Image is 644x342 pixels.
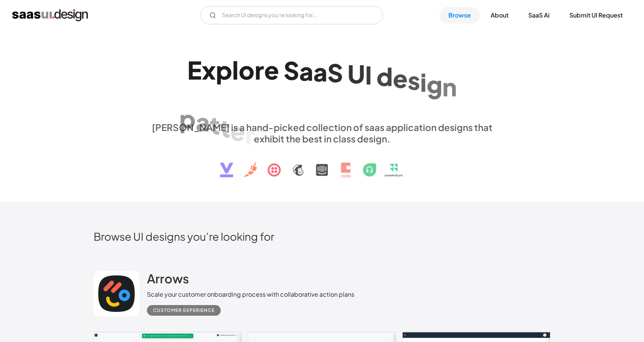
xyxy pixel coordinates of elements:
[439,7,480,24] a: Browse
[284,56,299,85] div: S
[94,230,550,243] h2: Browse UI designs you’re looking for
[427,70,442,99] div: g
[481,7,518,24] a: About
[348,59,365,88] div: U
[147,271,189,286] h2: Arrows
[239,55,255,85] div: o
[519,7,559,24] a: SaaS Ai
[210,110,220,139] div: t
[560,7,632,24] a: Submit UI Request
[365,61,372,90] div: I
[187,55,202,85] div: E
[376,62,393,91] div: d
[202,55,216,85] div: x
[153,306,215,315] div: Customer Experience
[442,72,457,102] div: n
[245,120,255,150] div: r
[200,6,383,24] form: Email Form
[12,9,88,21] a: home
[220,113,230,142] div: t
[408,66,420,95] div: s
[147,55,497,114] h1: Explore SaaS UI design patterns & interactions.
[393,64,408,93] div: e
[230,117,245,146] div: e
[313,57,327,86] div: a
[255,55,264,85] div: r
[179,104,196,133] div: p
[147,271,189,290] a: Arrows
[147,121,497,144] div: [PERSON_NAME] is a hand-picked collection of saas application designs that exhibit the best in cl...
[147,290,354,299] div: Scale your customer onboarding process with collaborative action plans
[327,58,343,87] div: S
[200,6,383,24] input: Search UI designs you're looking for...
[216,55,232,85] div: p
[196,107,210,136] div: a
[420,67,427,97] div: i
[232,55,239,85] div: l
[207,144,437,184] img: text, icon, saas logo
[299,56,313,86] div: a
[264,56,279,85] div: e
